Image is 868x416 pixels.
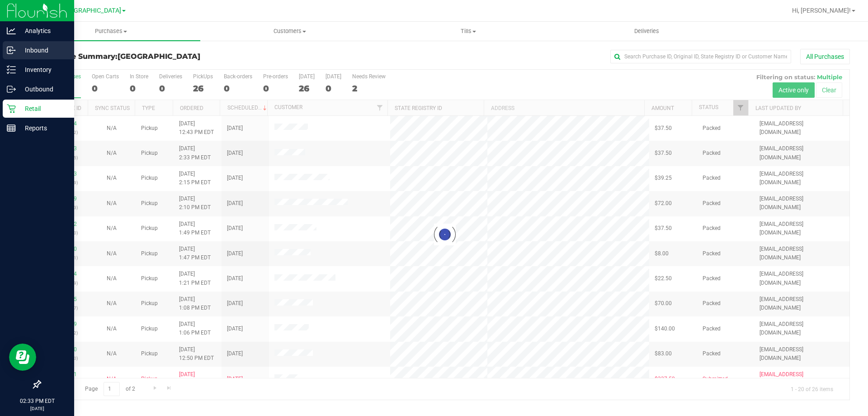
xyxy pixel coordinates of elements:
p: Inbound [16,45,70,56]
span: Customers [201,27,378,35]
span: [GEOGRAPHIC_DATA] [118,52,200,61]
a: Deliveries [557,22,736,41]
a: Tills [379,22,557,41]
inline-svg: Inbound [7,46,16,55]
p: 02:33 PM EDT [4,397,70,405]
inline-svg: Retail [7,104,16,113]
inline-svg: Outbound [7,85,16,94]
inline-svg: Analytics [7,26,16,35]
p: Reports [16,123,70,134]
inline-svg: Inventory [7,65,16,74]
span: [GEOGRAPHIC_DATA] [59,7,121,14]
p: [DATE] [4,405,70,412]
span: Hi, [PERSON_NAME]! [792,7,851,14]
span: Purchases [22,27,200,35]
span: Tills [379,27,557,35]
p: Outbound [16,84,70,95]
iframe: Resource center [9,344,36,371]
span: Deliveries [622,27,671,35]
button: All Purchases [800,49,850,64]
inline-svg: Reports [7,124,16,133]
h3: Purchase Summary: [40,53,310,61]
input: Search Purchase ID, Original ID, State Registry ID or Customer Name... [610,50,791,63]
a: Customers [200,22,379,41]
p: Inventory [16,64,70,75]
p: Analytics [16,25,70,36]
p: Retail [16,103,70,114]
a: Purchases [22,22,200,41]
